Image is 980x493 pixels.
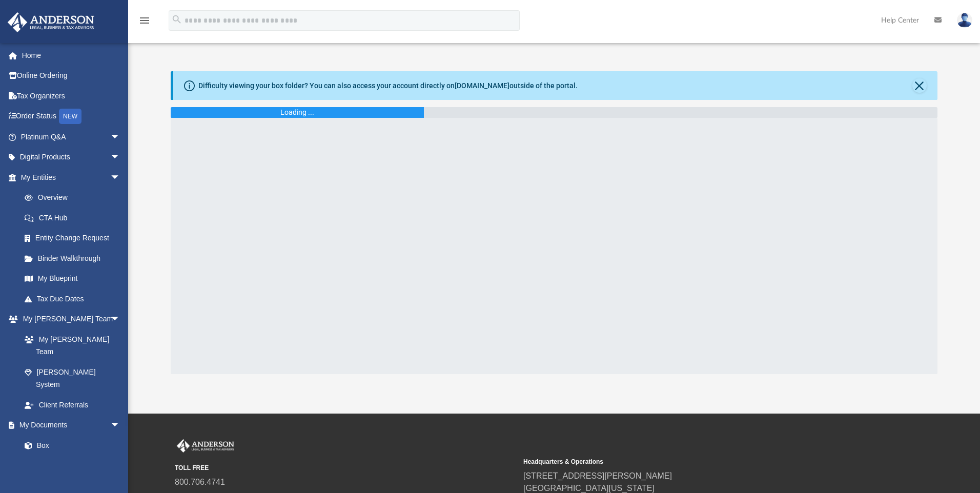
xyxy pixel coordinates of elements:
a: Meeting Minutes [14,456,131,476]
a: [DOMAIN_NAME] [455,81,509,90]
a: Tax Due Dates [14,289,136,309]
a: My Documentsarrow_drop_down [7,415,131,436]
a: My [PERSON_NAME] Team [14,329,126,362]
a: Entity Change Request [14,228,136,249]
a: Binder Walkthrough [14,248,136,269]
div: Difficulty viewing your box folder? You can also access your account directly on outside of the p... [198,80,578,91]
a: [GEOGRAPHIC_DATA][US_STATE] [523,484,655,492]
a: My [PERSON_NAME] Teamarrow_drop_down [7,309,131,330]
i: search [171,14,182,25]
button: Close [912,78,927,93]
img: User Pic [957,13,972,28]
a: Tax Organizers [7,86,136,106]
small: Headquarters & Operations [523,457,865,466]
a: [STREET_ADDRESS][PERSON_NAME] [523,471,672,480]
span: arrow_drop_down [110,415,131,436]
a: Overview [14,188,136,208]
a: CTA Hub [14,208,136,228]
a: Online Ordering [7,66,136,86]
div: NEW [59,109,81,124]
a: Client Referrals [14,395,131,415]
a: Home [7,45,136,66]
i: menu [138,14,151,27]
a: Box [14,435,126,456]
a: menu [138,19,151,27]
img: Anderson Advisors Platinum Portal [5,12,97,32]
div: Loading ... [280,107,314,118]
small: TOLL FREE [175,463,516,473]
a: Platinum Q&Aarrow_drop_down [7,127,136,147]
a: 800.706.4741 [175,478,225,486]
a: Digital Productsarrow_drop_down [7,147,136,168]
img: Anderson Advisors Platinum Portal [175,439,236,453]
a: Order StatusNEW [7,106,136,127]
a: [PERSON_NAME] System [14,362,131,395]
span: arrow_drop_down [110,147,131,168]
span: arrow_drop_down [110,167,131,188]
span: arrow_drop_down [110,127,131,148]
a: My Entitiesarrow_drop_down [7,167,136,188]
span: arrow_drop_down [110,309,131,330]
a: My Blueprint [14,269,131,289]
